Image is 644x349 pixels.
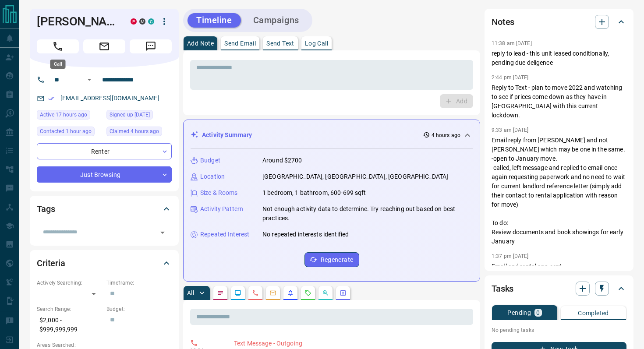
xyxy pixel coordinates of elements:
div: Call [50,60,66,69]
p: 11:38 am [DATE] [492,40,532,46]
div: Tue Sep 16 2025 [106,127,172,139]
svg: Requests [304,289,311,296]
div: Tue Sep 16 2025 [37,127,102,139]
p: 9:33 am [DATE] [492,127,529,133]
p: Activity Pattern [200,204,243,214]
span: Contacted 1 hour ago [40,127,92,136]
button: Campaigns [244,13,308,28]
p: Email and rental app sent -confirmed by phone [STREET_ADDRESS] is still available - [DATE] occupa... [492,262,626,335]
span: Email [83,39,125,53]
svg: Opportunities [322,289,329,296]
svg: Calls [252,289,259,296]
p: Actively Searching: [37,279,102,287]
span: Signed up [DATE] [110,110,150,119]
div: mrloft.ca [139,18,145,25]
p: reply to lead - this unit leased conditionally, pending due deligence [492,49,626,67]
p: Log Call [305,40,328,46]
svg: Agent Actions [340,289,347,296]
h2: Criteria [37,256,65,270]
span: Call [37,39,79,53]
svg: Notes [217,289,224,296]
p: 0 [536,310,540,316]
p: Repeated Interest [200,230,249,239]
p: $2,000 - $999,999,999 [37,313,102,337]
p: No repeated interests identified [262,230,349,239]
svg: Email Verified [48,95,54,102]
button: Timeline [188,13,241,28]
div: Mon Dec 27 2021 [106,110,172,122]
div: Just Browsing [37,166,172,183]
p: Send Text [266,40,294,46]
div: Renter [37,143,172,159]
span: Active 17 hours ago [40,110,87,119]
p: Not enough activity data to determine. Try reaching out based on best practices. [262,204,473,223]
p: Search Range: [37,305,102,313]
p: 4 hours ago [432,131,460,139]
p: No pending tasks [492,324,626,337]
p: Areas Searched: [37,341,172,349]
div: property.ca [131,18,137,25]
p: Reply to Text - plan to move 2022 and watching to see if prices come down as they have in [GEOGRA... [492,83,626,120]
div: condos.ca [148,18,154,25]
svg: Emails [269,289,276,296]
svg: Lead Browsing Activity [234,289,241,296]
div: Mon Sep 15 2025 [37,110,102,122]
svg: Listing Alerts [287,289,294,296]
p: 2:44 pm [DATE] [492,74,529,81]
h2: Notes [492,15,514,29]
p: Budget [200,156,220,165]
p: Pending [507,310,531,316]
p: 1 bedroom, 1 bathroom, 600-699 sqft [262,188,366,197]
h1: [PERSON_NAME] [37,14,117,28]
h2: Tags [37,202,55,216]
p: 1:37 pm [DATE] [492,253,529,259]
p: Add Note [187,40,214,46]
div: Tags [37,198,172,219]
h2: Tasks [492,282,513,296]
span: Claimed 4 hours ago [110,127,159,136]
button: Open [156,226,169,239]
p: Budget: [106,305,172,313]
p: Size & Rooms [200,188,238,197]
p: Completed [578,310,609,316]
span: Message [130,39,172,53]
p: Text Message - Outgoing [234,339,470,348]
p: Around $2700 [262,156,302,165]
a: [EMAIL_ADDRESS][DOMAIN_NAME] [60,95,159,102]
p: Email reply from [PERSON_NAME] and not [PERSON_NAME] which may be one in the same. -open to Janua... [492,136,626,246]
p: Timeframe: [106,279,172,287]
div: Notes [492,11,626,32]
p: All [187,290,194,296]
p: Send Email [224,40,256,46]
div: Criteria [37,253,172,274]
button: Open [84,74,95,85]
p: [GEOGRAPHIC_DATA], [GEOGRAPHIC_DATA], [GEOGRAPHIC_DATA] [262,172,448,181]
div: Tasks [492,278,626,299]
p: Location [200,172,225,181]
div: Activity Summary4 hours ago [191,127,473,143]
p: Activity Summary [202,130,252,140]
button: Regenerate [304,252,359,267]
